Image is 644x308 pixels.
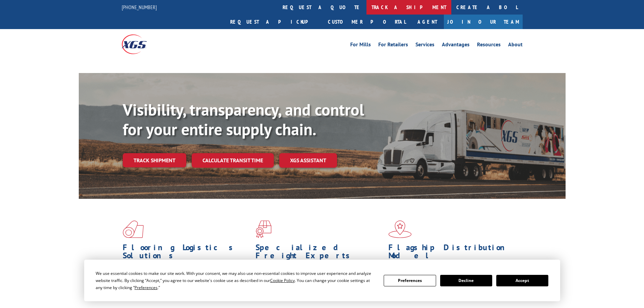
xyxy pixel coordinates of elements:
[192,153,274,168] a: Calculate transit time
[279,153,337,168] a: XGS ASSISTANT
[84,260,560,301] div: Cookie Consent Prompt
[123,243,251,263] h1: Flooring Logistics Solutions
[388,220,412,238] img: xgs-icon-flagship-distribution-model-red
[96,270,376,291] div: We use essential cookies to make our site work. With your consent, we may also use non-essential ...
[135,285,158,290] span: Preferences
[508,42,523,49] a: About
[256,243,383,263] h1: Specialized Freight Experts
[323,15,411,29] a: Customer Portal
[378,42,408,49] a: For Retailers
[440,275,492,286] button: Decline
[384,275,436,286] button: Preferences
[415,42,434,49] a: Services
[444,15,523,29] a: Join Our Team
[496,275,548,286] button: Accept
[270,278,295,283] span: Cookie Policy
[350,42,371,49] a: For Mills
[123,99,364,140] b: Visibility, transparency, and control for your entire supply chain.
[477,42,501,49] a: Resources
[122,4,157,10] a: [PHONE_NUMBER]
[411,15,444,29] a: Agent
[225,15,323,29] a: Request a pickup
[123,153,186,167] a: Track shipment
[123,220,144,238] img: xgs-icon-total-supply-chain-intelligence-red
[388,243,516,263] h1: Flagship Distribution Model
[442,42,470,49] a: Advantages
[256,220,271,238] img: xgs-icon-focused-on-flooring-red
